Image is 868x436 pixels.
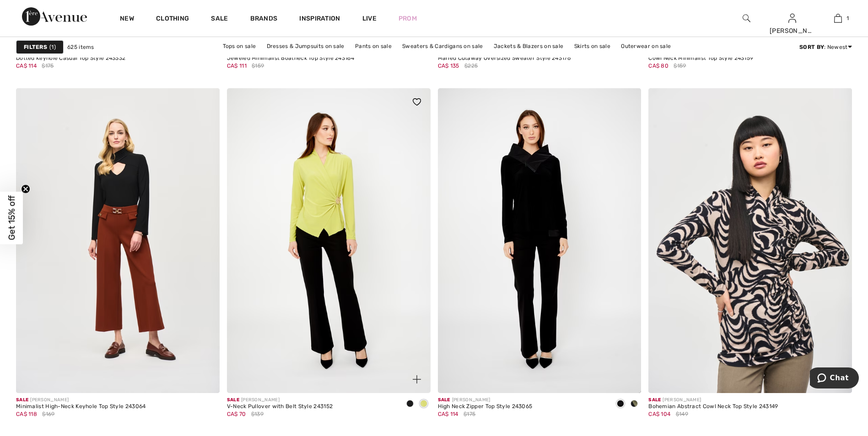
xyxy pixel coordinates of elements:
div: [PERSON_NAME] [227,397,333,404]
div: [PERSON_NAME] [16,397,146,404]
div: Jeweled Minimalist Boatneck Top Style 243164 [227,55,354,62]
span: $159 [252,62,264,70]
div: Black [614,397,627,412]
span: Sale [648,397,661,403]
iframe: Opens a widget where you can chat to one of our agents [810,367,859,390]
div: Minimalist High-Neck Keyhole Top Style 243064 [16,404,146,410]
img: High Neck Zipper Top Style 243065. Black [438,88,642,393]
span: CA$ 135 [438,63,459,69]
div: [PERSON_NAME] [770,26,814,36]
span: CA$ 104 [648,411,670,417]
span: 1 [49,43,56,51]
span: 625 items [67,43,94,51]
strong: Sort By [799,44,824,50]
a: 1 [815,13,860,24]
div: V-Neck Pullover with Belt Style 243152 [227,404,333,410]
a: Jackets & Blazers on sale [489,40,568,52]
a: Prom [399,14,417,23]
a: Sale [211,15,228,24]
a: Pants on sale [350,40,396,52]
div: Marled Cutaway Oversized Sweater Style 243176 [438,55,571,62]
a: V-Neck Pullover with Belt Style 243152. Black [227,88,431,393]
span: CA$ 111 [227,63,247,69]
a: Sweaters & Cardigans on sale [398,40,487,52]
div: [PERSON_NAME] [648,397,778,404]
img: Minimalist High-Neck Keyhole Top Style 243064. Black [16,88,220,393]
span: $225 [464,62,478,70]
a: New [120,15,134,24]
span: Sale [16,397,28,403]
div: Black [403,397,417,412]
img: Bohemian Abstract Cowl Neck Top Style 243149. Black/dune [648,88,852,393]
span: CA$ 80 [648,63,669,69]
span: $175 [42,62,54,70]
span: $149 [676,410,688,418]
span: Sale [227,397,239,403]
div: Dotted Keyhole Casual Top Style 243332 [16,55,125,62]
button: Close teaser [21,185,30,194]
span: Get 15% off [6,196,17,240]
a: Live [362,14,377,23]
img: heart_black_full.svg [413,98,421,106]
a: Clothing [156,15,189,24]
span: $139 [251,410,264,418]
img: plus_v2.svg [413,375,421,383]
span: $175 [464,410,475,418]
span: CA$ 114 [16,63,37,69]
span: $169 [42,410,54,418]
div: Black/iguana [627,397,641,412]
img: 1ère Avenue [22,7,87,26]
a: Sign In [788,14,796,22]
span: CA$ 70 [227,411,246,417]
div: High Neck Zipper Top Style 243065 [438,404,533,410]
a: Skirts on sale [570,40,615,52]
div: Cowl Neck Minimalist Top Style 243159 [648,55,753,62]
span: CA$ 118 [16,411,37,417]
img: search the website [743,13,750,24]
div: Wasabi [417,397,431,412]
a: Dresses & Jumpsuits on sale [262,40,349,52]
span: Sale [438,397,450,403]
span: Inspiration [299,15,340,24]
span: $159 [674,62,686,70]
img: My Bag [834,13,842,24]
a: Outerwear on sale [616,40,675,52]
span: 1 [846,14,849,22]
div: : Newest [799,43,852,51]
span: CA$ 114 [438,411,458,417]
a: Brands [250,15,278,24]
div: [PERSON_NAME] [438,397,533,404]
div: Bohemian Abstract Cowl Neck Top Style 243149 [648,404,778,410]
img: My Info [788,13,796,24]
strong: Filters [24,43,47,51]
a: Tops on sale [218,40,261,52]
